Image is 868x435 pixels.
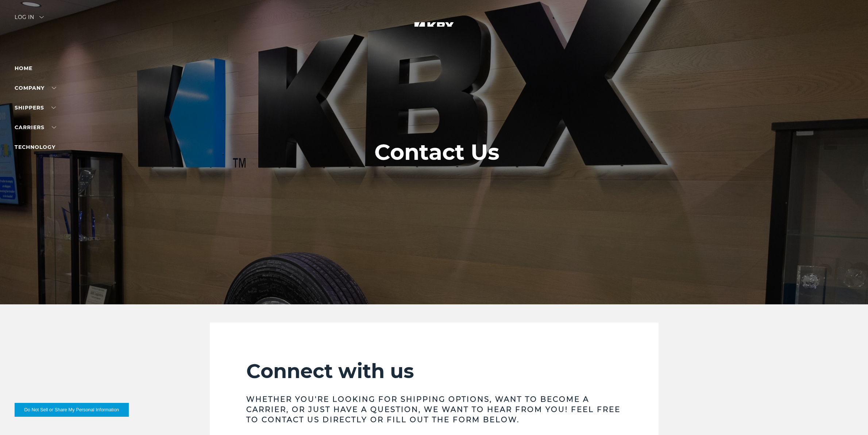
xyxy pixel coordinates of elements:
a: SHIPPERS [15,104,56,111]
button: Do Not Sell or Share My Personal Information [15,403,129,417]
img: kbx logo [407,15,462,47]
div: Log in [15,15,44,25]
a: Technology [15,144,55,150]
a: Home [15,65,32,72]
h3: Whether you're looking for shipping options, want to become a carrier, or just have a question, w... [246,394,622,425]
a: Company [15,85,56,91]
img: arrow [39,16,44,18]
h2: Connect with us [246,359,622,383]
a: Carriers [15,124,56,131]
h1: Contact Us [374,140,499,165]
